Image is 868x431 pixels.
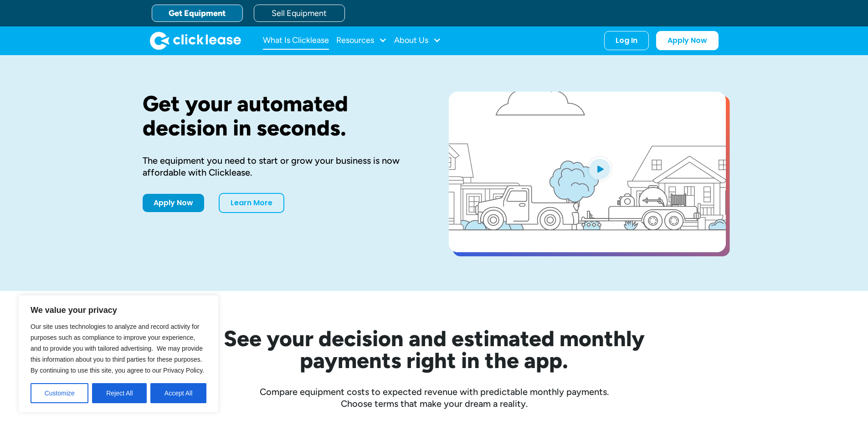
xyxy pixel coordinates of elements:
h2: See your decision and estimated monthly payments right in the app. [179,327,689,371]
div: We value your privacy [18,295,219,413]
a: Get Equipment [152,5,243,22]
a: Apply Now [143,194,204,212]
a: Sell Equipment [254,5,345,22]
img: Blue play button logo on a light blue circular background [587,156,612,182]
span: Our site uses technologies to analyze and record activity for purposes such as compliance to impr... [31,323,204,374]
div: The equipment you need to start or grow your business is now affordable with Clicklease. [143,155,420,178]
button: Accept All [150,383,206,403]
div: Log In [616,36,637,45]
a: Learn More [219,193,284,213]
button: Customize [31,383,88,403]
div: About Us [394,31,441,50]
div: Compare equipment costs to expected revenue with predictable monthly payments. Choose terms that ... [143,386,726,410]
img: Clicklease logo [150,31,241,50]
button: Reject All [92,383,147,403]
h1: Get your automated decision in seconds. [143,92,420,140]
a: home [150,31,241,50]
div: Resources [336,31,387,50]
a: What Is Clicklease [263,31,329,50]
a: Apply Now [656,31,719,50]
p: We value your privacy [31,305,206,316]
a: open lightbox [449,92,726,252]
